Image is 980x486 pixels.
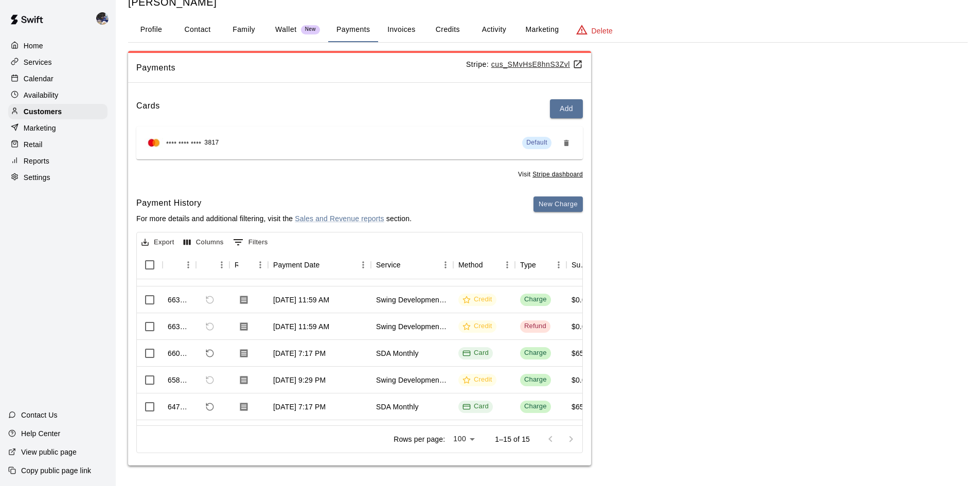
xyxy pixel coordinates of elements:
button: Profile [128,17,174,42]
div: Subtotal [572,250,588,279]
button: Download Receipt [235,371,253,389]
div: Charge [524,348,547,358]
button: Activity [471,17,517,42]
button: Invoices [378,17,424,42]
span: Refund payment [201,425,219,442]
div: Id [163,250,196,279]
div: Service [371,250,453,279]
div: Card [462,348,489,358]
button: Sort [168,258,182,272]
h6: Payment History [136,196,412,210]
button: Payments [328,17,378,42]
div: $0.00 [572,321,590,332]
div: SDA Monthly [376,402,419,412]
div: Swing Development Academy 8U/10U [376,321,448,332]
div: Credit [462,295,492,304]
div: Jun 23, 2025, 11:59 AM [273,321,329,332]
p: Customers [24,106,62,117]
div: Jun 23, 2025, 11:59 AM [273,295,329,305]
div: Method [458,250,483,279]
button: Menu [214,257,229,273]
button: Export [139,235,177,250]
div: Charge [524,375,547,385]
button: Menu [551,257,566,273]
a: Retail [8,137,108,152]
span: 3817 [204,138,219,148]
div: Receipt [229,250,268,279]
div: Swing Development Academy 8U/10U [376,375,448,385]
div: Jun 13, 2025, 7:17 PM [273,402,326,412]
button: Remove [558,135,575,151]
a: Settings [8,170,108,185]
div: Payment Date [268,250,371,279]
span: New [301,26,320,33]
button: Menu [438,257,453,273]
div: Method [453,250,515,279]
div: SDA Monthly [376,348,419,358]
p: Help Center [21,428,60,439]
div: Jun 19, 2025, 9:29 PM [273,375,326,385]
button: Menu [355,257,371,273]
span: Refund payment [201,371,219,389]
div: 663958 [168,321,191,332]
button: Menu [500,257,515,273]
p: Availability [24,90,59,100]
button: Sort [401,258,415,272]
a: Stripe dashboard [532,171,583,178]
h6: Cards [136,99,160,118]
div: Credit [462,321,492,331]
span: Default [526,139,547,146]
div: Jun 20, 2025, 7:17 PM [273,348,326,358]
div: Charge [524,295,547,304]
p: Settings [24,172,50,183]
div: Card [462,402,489,411]
div: Charge [524,402,547,411]
button: New Charge [533,196,583,212]
div: $65.00 [572,402,594,412]
a: Services [8,55,108,70]
div: Marketing [8,120,108,136]
p: Stripe: [466,59,583,70]
p: Rows per page: [394,434,445,444]
div: Payment Date [273,250,320,279]
div: $65.00 [572,348,594,358]
div: Availability [8,87,108,103]
p: Contact Us [21,410,58,420]
button: Select columns [181,235,226,250]
button: Download Receipt [235,398,253,416]
p: For more details and additional filtering, visit the section. [136,213,412,224]
div: 660307 [168,348,191,358]
p: Reports [24,156,49,166]
button: Show filters [230,234,271,250]
div: $0.00 [572,295,590,305]
div: Kevin Chandler [94,8,116,29]
p: Retail [24,139,43,150]
a: Calendar [8,71,108,86]
p: Calendar [24,74,54,84]
div: 100 [449,431,478,446]
button: Download Receipt [235,344,253,363]
button: Contact [174,17,221,42]
a: Sales and Revenue reports [295,214,384,223]
p: 1–15 of 15 [495,434,530,444]
div: Reports [8,153,108,169]
button: Sort [536,258,550,272]
span: Payments [136,61,466,75]
div: 647899 [168,402,191,412]
button: Menu [181,257,196,273]
span: Refund payment [201,398,219,416]
div: Credit [462,375,492,385]
div: Customers [8,104,108,119]
div: basic tabs example [128,17,968,42]
u: cus_SMvHsE8hnS3Zvl [491,60,583,68]
button: Sort [483,258,497,272]
button: Download Receipt [235,424,253,443]
p: Home [24,41,43,51]
button: Sort [320,258,334,272]
div: Refund [196,250,229,279]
